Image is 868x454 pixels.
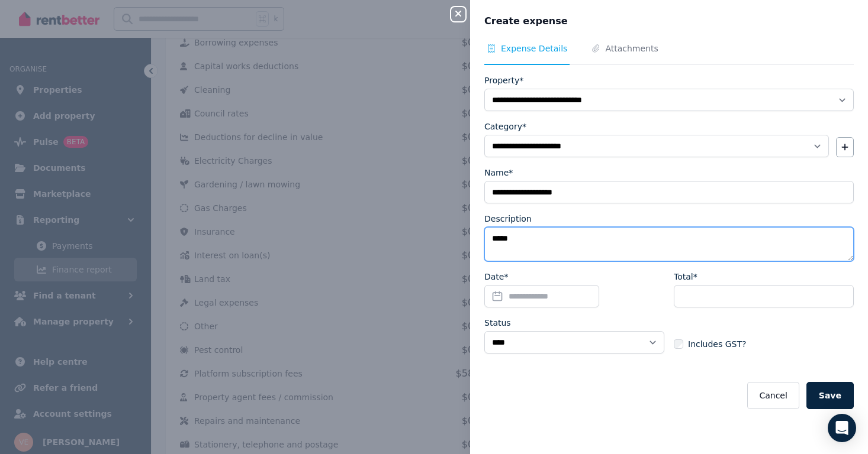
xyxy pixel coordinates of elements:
span: Attachments [605,43,658,54]
button: Cancel [747,382,799,409]
label: Status [484,317,511,329]
div: Open Intercom Messenger [828,414,856,442]
label: Description [484,213,532,225]
label: Name* [484,167,513,179]
span: Create expense [484,14,568,28]
button: Save [806,382,854,409]
nav: Tabs [484,43,854,65]
label: Total* [674,271,697,283]
input: Includes GST? [674,339,683,349]
label: Date* [484,271,508,283]
span: Includes GST? [688,338,746,350]
label: Category* [484,121,526,132]
span: Expense Details [501,43,567,54]
label: Property* [484,74,523,86]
